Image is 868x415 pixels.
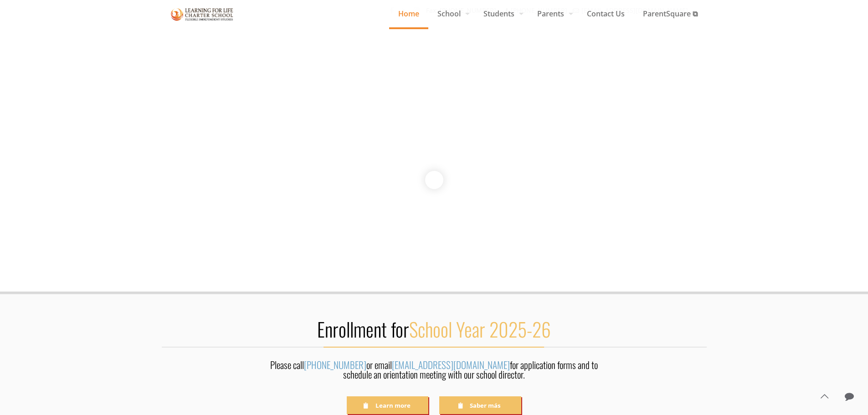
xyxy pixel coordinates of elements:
[392,358,510,372] a: [EMAIL_ADDRESS][DOMAIN_NAME]
[474,7,528,20] span: Students
[409,315,551,343] span: School Year 2025-26
[162,317,707,341] h2: Enrollment for
[815,387,834,406] a: Back to top icon
[578,7,634,20] span: Contact Us
[428,7,474,20] span: School
[439,396,521,414] a: Saber más
[304,358,366,372] a: [PHONE_NUMBER]
[347,396,428,414] a: Learn more
[389,7,428,20] span: Home
[528,7,578,20] span: Parents
[171,6,234,22] img: Home
[634,7,707,20] span: ParentSquare ⧉
[261,360,608,384] div: Please call or email for application forms and to schedule an orientation meeting with our school...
